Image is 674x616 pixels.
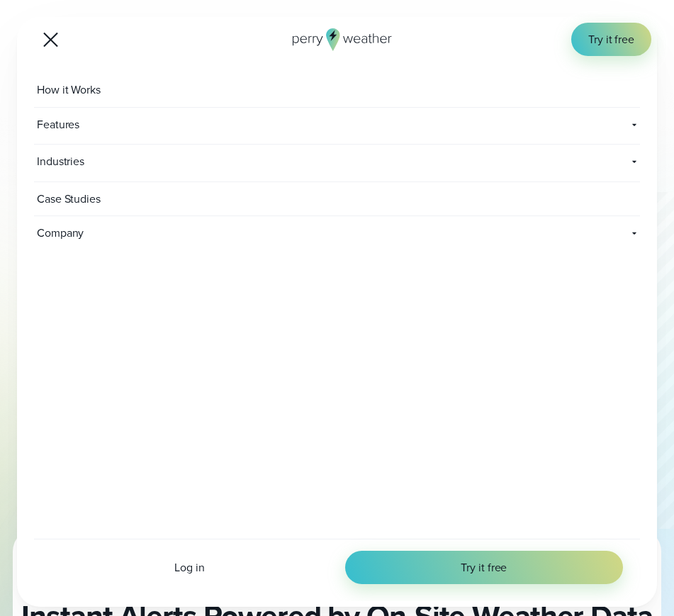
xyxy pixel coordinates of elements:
[588,31,634,47] span: Try it free
[34,182,640,216] a: Case Studies
[571,23,651,56] a: Try it free
[51,559,328,576] a: Log in
[34,73,640,107] a: How it Works
[461,559,507,576] span: Try it free
[174,559,204,576] span: Log in
[345,551,623,584] a: Try it free
[34,216,172,250] span: Company
[34,145,452,178] span: Industries
[34,108,275,141] span: Features
[34,73,106,106] span: How it Works
[34,182,106,215] span: Case Studies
